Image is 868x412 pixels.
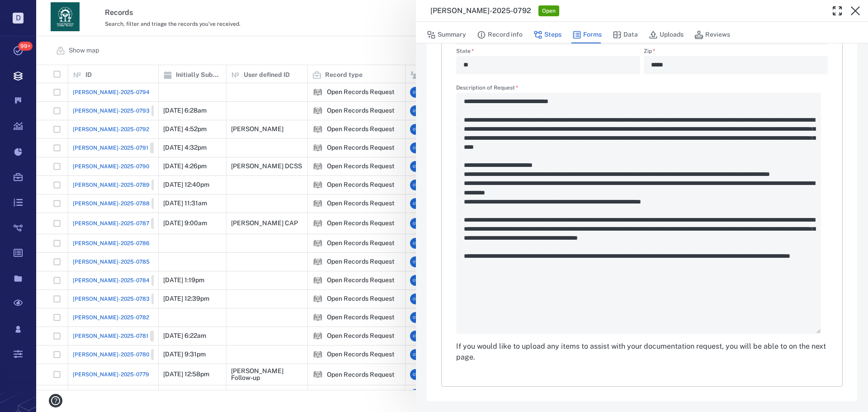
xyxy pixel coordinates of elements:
[13,13,24,24] p: D
[572,26,602,43] button: Forms
[533,26,561,43] button: Steps
[613,26,638,43] button: Data
[477,26,523,43] button: Record info
[649,26,684,43] button: Uploads
[456,341,828,363] div: If you would like to upload any items to assist with your documentation request, you will be able...
[846,2,864,20] button: Close
[644,48,828,56] label: Zip
[540,7,557,15] span: Open
[18,42,33,51] span: 99+
[694,26,730,43] button: Reviews
[456,85,828,93] label: Description of Request
[430,5,531,16] h3: [PERSON_NAME]-2025-0792
[427,26,466,43] button: Summary
[456,48,640,56] label: State
[828,2,846,20] button: Toggle Fullscreen
[20,6,39,14] span: Help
